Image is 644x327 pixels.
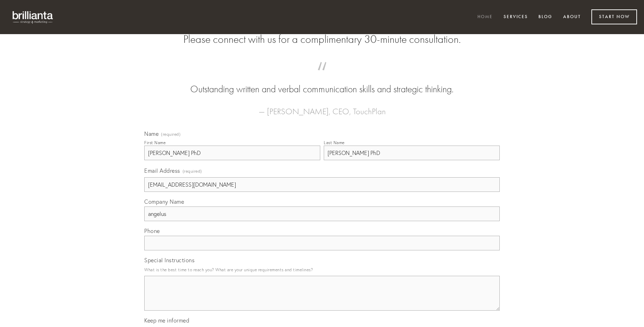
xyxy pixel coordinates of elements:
[155,96,489,118] figcaption: — [PERSON_NAME], CEO, TouchPlan
[591,9,637,24] a: Start Now
[144,317,189,324] span: Keep me informed
[144,265,500,274] p: What is the best time to reach you? What are your unique requirements and timelines?
[473,11,497,23] a: Home
[155,69,489,83] span: “
[534,11,557,23] a: Blog
[324,140,345,145] div: Last Name
[183,166,202,176] span: (required)
[144,130,159,137] span: Name
[144,198,184,205] span: Company Name
[499,11,532,23] a: Services
[144,257,194,264] span: Special Instructions
[144,167,180,174] span: Email Address
[144,140,166,145] div: First Name
[559,11,585,23] a: About
[144,33,500,46] h2: Please connect with us for a complimentary 30-minute consultation.
[7,7,59,27] img: brillianta - research, strategy, marketing
[161,132,181,137] span: (required)
[144,227,160,234] span: Phone
[155,69,489,96] blockquote: Outstanding written and verbal communication skills and strategic thinking.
